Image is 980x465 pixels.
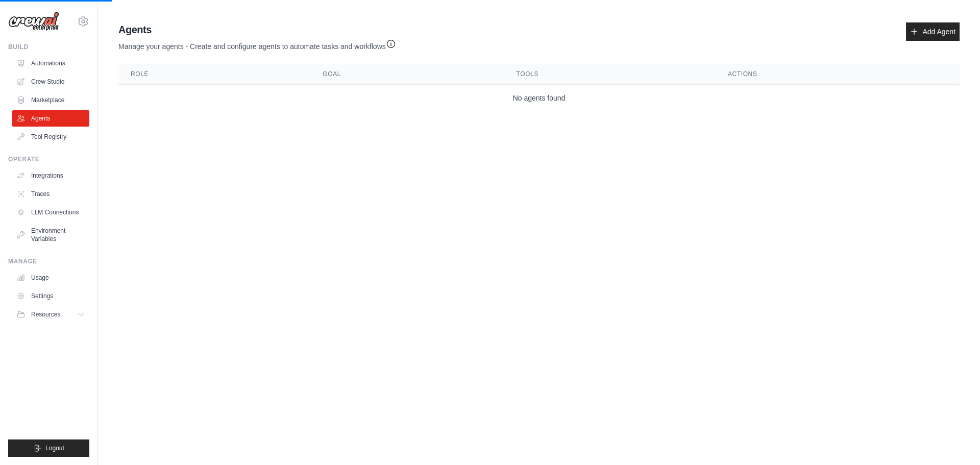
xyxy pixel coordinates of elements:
[45,444,64,452] span: Logout
[12,110,89,127] a: Agents
[12,55,89,71] a: Automations
[12,92,89,108] a: Marketplace
[8,43,89,51] div: Build
[12,167,89,184] a: Integrations
[716,64,960,85] th: Actions
[12,129,89,145] a: Tool Registry
[310,64,504,85] th: Goal
[8,12,59,31] img: Logo
[504,64,716,85] th: Tools
[8,257,89,265] div: Manage
[8,439,89,457] button: Logout
[118,85,960,112] td: No agents found
[12,204,89,221] a: LLM Connections
[8,155,89,163] div: Operate
[12,288,89,304] a: Settings
[31,310,60,319] span: Resources
[118,64,310,85] th: Role
[906,22,960,41] a: Add Agent
[12,270,89,286] a: Usage
[118,37,396,52] p: Manage your agents - Create and configure agents to automate tasks and workflows
[12,306,89,323] button: Resources
[118,22,396,37] h2: Agents
[12,186,89,202] a: Traces
[12,74,89,90] a: Crew Studio
[12,223,89,247] a: Environment Variables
